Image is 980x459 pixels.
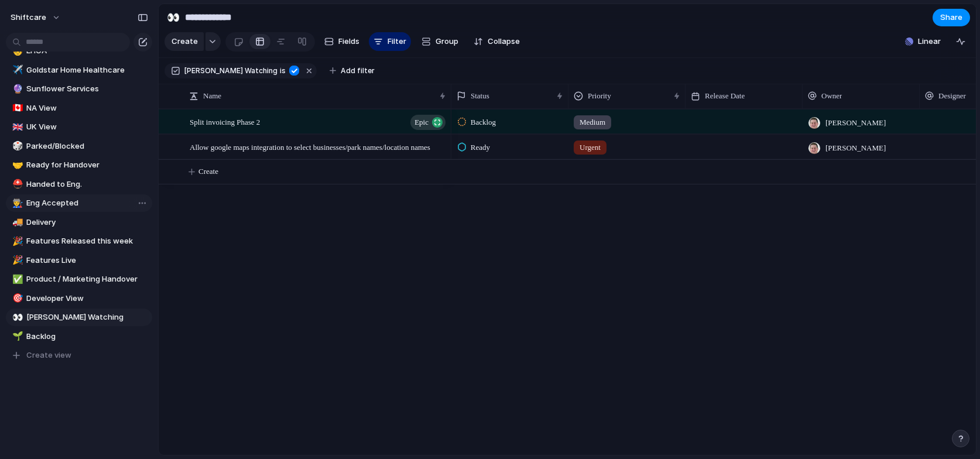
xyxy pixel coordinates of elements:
div: 🎉 [12,254,20,267]
button: Linear [900,33,945,50]
div: 🤝 [12,159,20,172]
a: 🇬🇧UK View [6,118,152,136]
button: Share [933,9,970,26]
span: Collapse [488,36,520,47]
span: Ready [471,142,490,153]
button: ✅ [11,273,22,285]
span: Fields [338,36,359,47]
button: 🤝 [11,159,22,171]
span: shiftcare [11,12,46,23]
a: ⛑️Handed to Eng. [6,176,152,193]
span: Status [471,90,489,102]
span: Name [203,90,221,102]
span: Backlog [26,331,148,342]
span: Eng Accepted [26,197,148,209]
div: ✈️Goldstar Home Healthcare [6,61,152,79]
span: Urgent [580,142,601,153]
div: 🇨🇦 [12,101,20,115]
div: 🎲 [12,139,20,153]
span: Product / Marketing Handover [26,273,148,285]
span: Group [436,36,458,47]
button: Create view [6,347,152,364]
div: 🇬🇧 [12,121,20,134]
button: 🇬🇧 [11,121,22,133]
span: Add filter [341,66,375,76]
span: UK View [26,121,148,133]
span: Priority [588,90,611,102]
button: 🧒 [11,45,22,57]
span: Sunflower Services [26,83,148,95]
span: Delivery [26,217,148,228]
button: is [277,64,288,77]
span: NA View [26,102,148,114]
button: 👨‍🏭 [11,197,22,209]
span: Filter [388,36,406,47]
div: 🎉 [12,235,20,248]
span: Create [198,166,218,177]
span: Linear [918,36,941,47]
a: 🎯Developer View [6,290,152,307]
span: [PERSON_NAME] Watching [26,311,148,323]
a: 🇨🇦NA View [6,100,152,117]
span: [PERSON_NAME] Watching [184,66,277,76]
div: ✅ [12,273,20,286]
button: 🌱 [11,331,22,342]
button: 🎯 [11,293,22,304]
button: 👀 [164,8,183,27]
span: Create view [26,350,71,361]
div: 👨‍🏭 [12,197,20,210]
button: 👀 [11,311,22,323]
button: Epic [410,115,446,130]
button: 🇨🇦 [11,102,22,114]
span: Medium [580,117,605,128]
span: Parked/Blocked [26,141,148,152]
button: 🚚 [11,217,22,228]
span: [PERSON_NAME] [825,142,886,154]
span: Handed to Eng. [26,179,148,190]
button: Add filter [323,63,382,79]
button: shiftcare [5,8,67,27]
a: 🎉Features Live [6,252,152,269]
span: Epic [414,114,429,131]
div: 👨‍🏭Eng Accepted [6,194,152,212]
button: Filter [369,32,411,51]
span: Split invoicing Phase 2 [190,115,260,128]
span: Create [172,36,198,47]
div: ✈️ [12,63,20,77]
a: 🎲Parked/Blocked [6,138,152,155]
span: Allow google maps integration to select businesses/park names/location names [190,140,430,153]
button: ✈️ [11,64,22,76]
div: 🌱 [12,330,20,343]
span: Release Date [705,90,745,102]
div: 🚚 [12,215,20,229]
button: Group [416,32,464,51]
div: 👀[PERSON_NAME] Watching [6,309,152,326]
a: 🚚Delivery [6,214,152,231]
span: Ready for Handover [26,159,148,171]
button: 🎉 [11,235,22,247]
div: ⛑️ [12,177,20,191]
button: Collapse [469,32,525,51]
a: 🎉Features Released this week [6,232,152,250]
a: 🔮Sunflower Services [6,80,152,98]
div: 🎯 [12,292,20,305]
span: Backlog [471,117,496,128]
span: Share [940,12,962,23]
span: Developer View [26,293,148,304]
button: 🎉 [11,255,22,266]
span: Goldstar Home Healthcare [26,64,148,76]
span: Designer [938,90,966,102]
span: Owner [821,90,842,102]
a: 🌱Backlog [6,328,152,345]
div: ✅Product / Marketing Handover [6,270,152,288]
a: 🤝Ready for Handover [6,156,152,174]
span: [PERSON_NAME] [825,117,886,129]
